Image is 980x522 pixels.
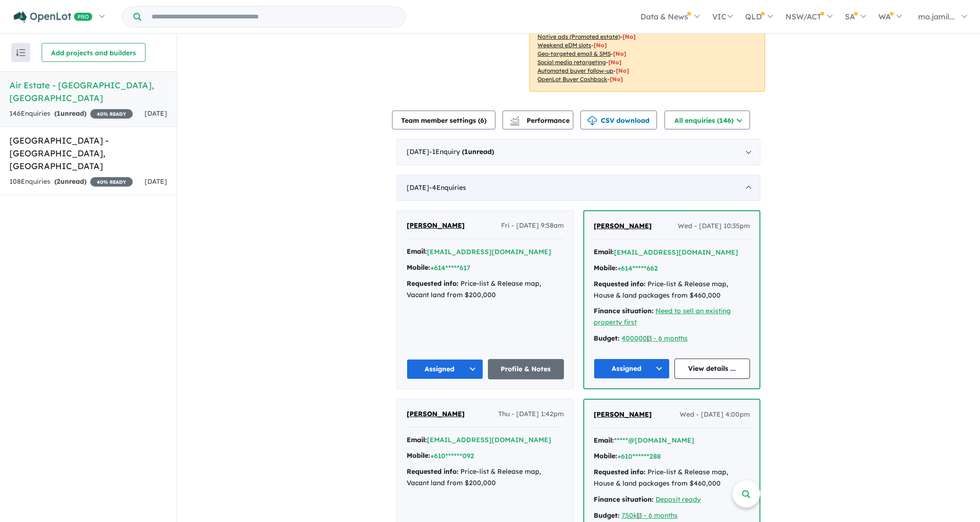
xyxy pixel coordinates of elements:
[145,177,167,186] span: [DATE]
[57,177,60,186] span: 2
[407,247,427,256] strong: Email:
[407,278,564,301] div: Price-list & Release map, Vacant land from $200,000
[511,116,519,121] img: line-chart.svg
[498,409,564,420] span: Thu - [DATE] 1:42pm
[90,177,133,187] span: 40 % READY
[503,111,573,129] button: Performance
[580,111,657,129] button: CSV download
[594,307,731,326] a: Need to sell an existing property first
[588,116,597,126] img: download icon
[594,42,607,49] span: [No]
[427,435,551,445] button: [EMAIL_ADDRESS][DOMAIN_NAME]
[594,222,652,230] span: [PERSON_NAME]
[594,495,654,504] strong: Finance situation:
[407,263,430,272] strong: Mobile:
[397,175,760,201] div: [DATE]
[143,7,403,27] input: Try estate name, suburb, builder or developer
[537,59,606,66] u: Social media retargeting
[407,221,465,230] span: [PERSON_NAME]
[407,451,430,460] strong: Mobile:
[594,359,670,379] button: Assigned
[594,468,646,476] strong: Requested info:
[54,177,86,186] strong: ( unread)
[610,76,623,83] span: [No]
[407,279,459,288] strong: Requested info:
[648,334,688,342] a: 3 - 6 months
[594,467,750,489] div: Price-list & Release map, House & land packages from $460,000
[537,42,591,49] u: Weekend eDM slots
[639,511,678,520] a: 3 - 6 months
[397,139,760,165] div: [DATE]
[594,511,620,520] strong: Budget:
[613,50,626,57] span: [No]
[614,248,738,257] button: [EMAIL_ADDRESS][DOMAIN_NAME]
[594,452,617,460] strong: Mobile:
[407,466,564,489] div: Price-list & Release map, Vacant land from $200,000
[674,359,750,379] a: View details ...
[57,109,60,118] span: 1
[42,43,145,62] button: Add projects and builders
[594,279,750,301] div: Price-list & Release map, House & land packages from $460,000
[16,49,26,56] img: sort.svg
[480,116,484,125] span: 6
[594,221,652,232] a: [PERSON_NAME]
[510,119,520,125] img: bar-chart.svg
[594,409,652,420] a: [PERSON_NAME]
[656,495,701,504] a: Deposit ready
[407,467,459,476] strong: Requested info:
[918,12,955,21] span: mo.jamil...
[464,147,468,156] span: 1
[678,221,750,232] span: Wed - [DATE] 10:35pm
[594,333,750,344] div: |
[622,33,636,40] span: [No]
[9,79,167,104] h5: Air Estate - [GEOGRAPHIC_DATA] , [GEOGRAPHIC_DATA]
[488,359,564,379] a: Profile & Notes
[462,147,494,156] strong: ( unread)
[407,410,465,418] span: [PERSON_NAME]
[407,436,427,444] strong: Email:
[594,264,617,272] strong: Mobile:
[14,11,93,23] img: Openlot PRO Logo White
[9,134,167,172] h5: [GEOGRAPHIC_DATA] - [GEOGRAPHIC_DATA] , [GEOGRAPHIC_DATA]
[665,111,750,129] button: All enquiries (146)
[9,108,133,120] div: 146 Enquir ies
[407,220,465,231] a: [PERSON_NAME]
[622,511,637,520] a: 750k
[427,247,551,257] button: [EMAIL_ADDRESS][DOMAIN_NAME]
[54,109,86,118] strong: ( unread)
[594,410,652,419] span: [PERSON_NAME]
[594,248,614,256] strong: Email:
[9,176,133,188] div: 108 Enquir ies
[145,109,167,118] span: [DATE]
[429,147,494,156] span: - 1 Enquir y
[537,67,614,74] u: Automated buyer follow-up
[90,109,133,119] span: 40 % READY
[407,409,465,420] a: [PERSON_NAME]
[594,280,646,288] strong: Requested info:
[511,116,570,125] span: Performance
[594,334,620,342] strong: Budget:
[537,50,611,57] u: Geo-targeted email & SMS
[616,67,629,74] span: [No]
[680,409,750,420] span: Wed - [DATE] 4:00pm
[429,183,466,192] span: - 4 Enquir ies
[537,33,620,40] u: Native ads (Promoted estate)
[501,220,564,231] span: Fri - [DATE] 9:58am
[594,510,750,522] div: |
[407,359,483,379] button: Assigned
[537,76,607,83] u: OpenLot Buyer Cashback
[608,59,622,66] span: [No]
[594,436,614,445] strong: Email:
[594,307,654,315] strong: Finance situation:
[622,334,647,342] a: 400000
[392,111,495,129] button: Team member settings (6)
